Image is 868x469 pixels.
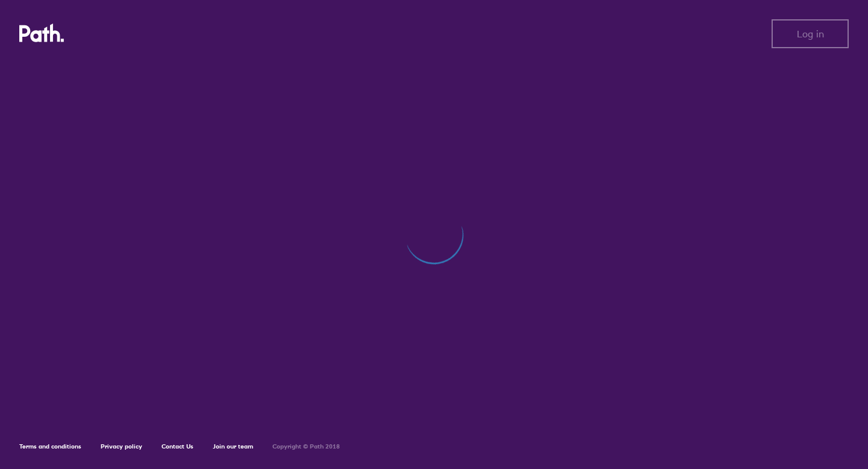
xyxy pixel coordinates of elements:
button: Log in [772,19,849,48]
span: Log in [797,28,824,39]
a: Join our team [213,442,253,450]
a: Privacy policy [101,442,142,450]
a: Contact Us [162,442,193,450]
h6: Copyright © Path 2018 [272,443,340,450]
a: Terms and conditions [19,442,81,450]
